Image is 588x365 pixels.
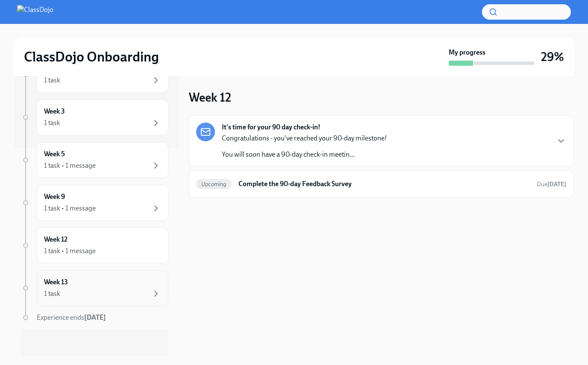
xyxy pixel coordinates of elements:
[44,204,96,213] div: 1 task • 1 message
[44,192,65,201] h6: Week 9
[37,313,106,321] span: Experience ends
[21,99,168,135] a: Week 31 task
[21,270,168,306] a: Week 131 task
[44,118,60,128] div: 1 task
[222,150,387,159] p: You will soon have a 90-day check-in meetin...
[238,179,530,189] h6: Complete the 90-day Feedback Survey
[21,185,168,221] a: Week 91 task • 1 message
[44,161,96,170] div: 1 task • 1 message
[541,49,564,64] h3: 29%
[44,289,60,298] div: 1 task
[17,5,53,19] img: ClassDojo
[44,277,68,287] h6: Week 13
[24,48,159,65] h2: ClassDojo Onboarding
[84,313,106,321] strong: [DATE]
[44,235,68,244] h6: Week 12
[196,181,232,187] span: Upcoming
[189,90,231,105] h3: Week 12
[537,181,566,188] span: Due
[222,134,387,143] p: Congratulations - you've reached your 90-day milestone!
[21,228,168,263] a: Week 121 task • 1 message
[44,149,65,159] h6: Week 5
[44,76,60,85] div: 1 task
[222,123,320,132] strong: It's time for your 90 day check-in!
[547,181,566,188] strong: [DATE]
[449,48,485,57] strong: My progress
[21,142,168,178] a: Week 51 task • 1 message
[44,246,96,256] div: 1 task • 1 message
[44,107,65,116] h6: Week 3
[196,177,566,191] a: UpcomingComplete the 90-day Feedback SurveyDue[DATE]
[537,180,566,188] span: January 19th, 2026 11:00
